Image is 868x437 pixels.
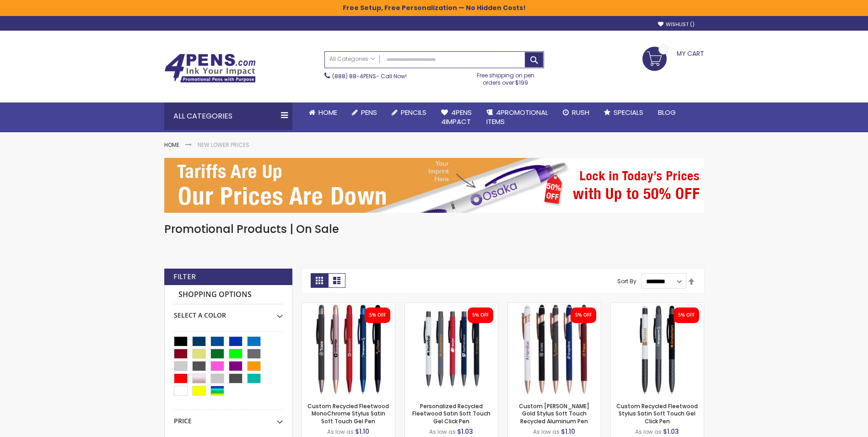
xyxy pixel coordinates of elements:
[361,108,377,117] span: Pens
[318,108,337,117] span: Home
[658,21,695,28] a: Wishlist
[325,52,380,67] a: All Categories
[384,103,434,123] a: Pencils
[635,428,662,436] span: As low as
[434,103,479,132] a: 4Pens4impact
[174,304,283,320] div: Select A Color
[429,428,456,436] span: As low as
[164,222,704,237] h1: Promotional Products | On Sale
[332,72,376,80] a: (888) 88-4PENS
[519,402,589,425] a: Custom [PERSON_NAME] Gold Stylus Soft Touch Recycled Aluminum Pen
[575,312,592,318] div: 5% OFF
[611,302,704,310] a: Custom Recycled Fleetwood Stylus Satin Soft Touch Gel Click Pen
[533,428,560,436] span: As low as
[164,103,292,130] div: All Categories
[311,273,328,288] strong: Grid
[616,402,698,425] a: Custom Recycled Fleetwood Stylus Satin Soft Touch Gel Click Pen
[198,141,249,149] strong: New Lower Prices
[302,303,395,396] img: Custom Recycled Fleetwood MonoChrome Stylus Satin Soft Touch Gel Pen
[302,103,345,123] a: Home
[173,272,196,282] strong: Filter
[327,428,354,436] span: As low as
[441,108,472,126] span: 4Pens 4impact
[412,402,491,425] a: Personalized Recycled Fleetwood Satin Soft Touch Gel Click Pen
[401,108,426,117] span: Pencils
[369,312,386,318] div: 5% OFF
[332,72,407,80] span: - Call Now!
[611,303,704,396] img: Custom Recycled Fleetwood Stylus Satin Soft Touch Gel Click Pen
[479,103,555,132] a: 4PROMOTIONALITEMS
[174,285,283,305] strong: Shopping Options
[508,303,601,396] img: Custom Lexi Rose Gold Stylus Soft Touch Recycled Aluminum Pen
[307,402,389,425] a: Custom Recycled Fleetwood MonoChrome Stylus Satin Soft Touch Gel Pen
[663,427,679,436] span: $1.03
[164,141,179,149] a: Home
[614,108,643,117] span: Specials
[486,108,548,126] span: 4PROMOTIONAL ITEMS
[467,68,544,86] div: Free shipping on pen orders over $199
[597,103,651,123] a: Specials
[658,108,676,117] span: Blog
[651,103,683,123] a: Blog
[617,277,636,285] label: Sort By
[345,103,384,123] a: Pens
[405,302,498,310] a: Personalized Recycled Fleetwood Satin Soft Touch Gel Click Pen
[508,302,601,310] a: Custom Lexi Rose Gold Stylus Soft Touch Recycled Aluminum Pen
[164,158,704,213] img: New Lower Prices
[561,427,575,436] span: $1.10
[678,312,695,318] div: 5% OFF
[555,103,597,123] a: Rush
[302,302,395,310] a: Custom Recycled Fleetwood MonoChrome Stylus Satin Soft Touch Gel Pen
[355,427,369,436] span: $1.10
[174,410,283,426] div: Price
[164,54,256,83] img: 4Pens Custom Pens and Promotional Products
[329,55,375,63] span: All Categories
[472,312,489,318] div: 5% OFF
[572,108,589,117] span: Rush
[457,427,473,436] span: $1.03
[405,303,498,396] img: Personalized Recycled Fleetwood Satin Soft Touch Gel Click Pen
